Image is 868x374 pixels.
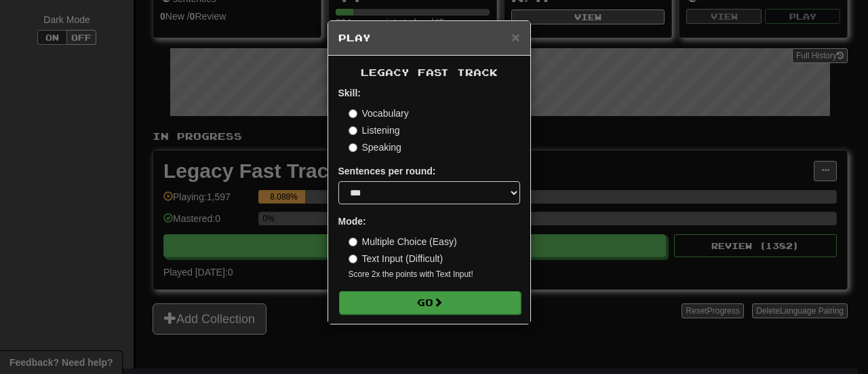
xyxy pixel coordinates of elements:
input: Text Input (Difficult) [349,255,357,263]
span: × [511,29,519,45]
button: Go [339,291,521,314]
input: Listening [349,126,357,135]
h5: Play [338,31,520,45]
label: Multiple Choice (Easy) [349,235,457,248]
input: Multiple Choice (Easy) [349,238,357,246]
label: Sentences per round: [338,164,436,178]
label: Vocabulary [349,107,409,120]
label: Text Input (Difficult) [349,252,443,265]
strong: Skill: [338,88,361,98]
label: Listening [349,124,400,137]
label: Speaking [349,141,401,154]
input: Speaking [349,143,357,152]
span: Legacy Fast Track [361,67,498,78]
input: Vocabulary [349,109,357,118]
button: Close [511,30,519,44]
strong: Mode: [338,216,366,227]
small: Score 2x the points with Text Input ! [349,269,520,280]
